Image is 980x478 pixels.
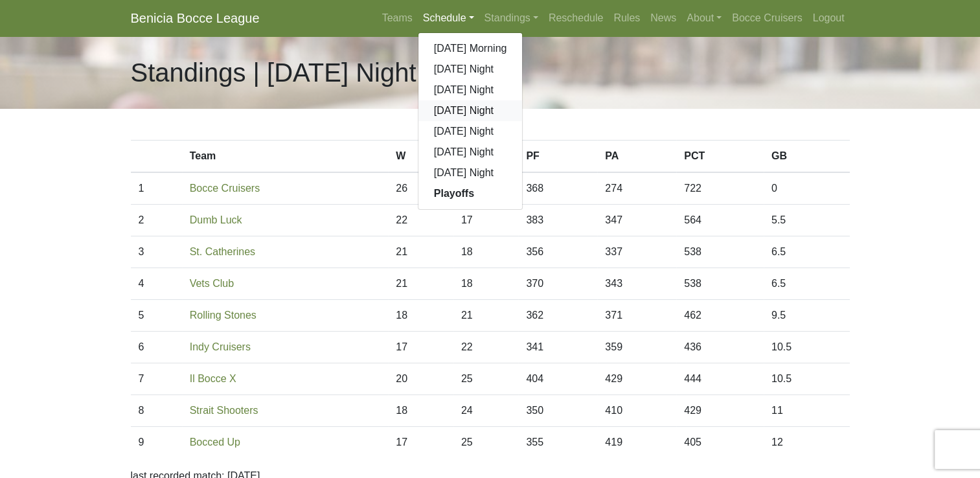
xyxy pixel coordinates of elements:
[676,172,764,205] td: 722
[418,142,523,163] a: [DATE] Night
[764,363,850,395] td: 10.5
[518,172,597,205] td: 368
[543,5,609,31] a: Reschedule
[131,57,416,88] h1: Standings | [DATE] Night
[131,363,182,395] td: 7
[676,363,764,395] td: 444
[453,236,519,268] td: 18
[131,172,182,205] td: 1
[418,5,479,31] a: Schedule
[597,363,676,395] td: 429
[418,38,523,59] a: [DATE] Morning
[190,405,258,416] a: Strait Shooters
[434,188,474,199] strong: Playoffs
[418,80,523,100] a: [DATE] Night
[418,100,523,121] a: [DATE] Night
[453,363,519,395] td: 25
[764,427,850,459] td: 12
[388,427,453,459] td: 17
[597,236,676,268] td: 337
[597,172,676,205] td: 274
[764,395,850,427] td: 11
[676,205,764,236] td: 564
[131,395,182,427] td: 8
[727,5,807,31] a: Bocce Cruisers
[764,172,850,205] td: 0
[453,205,519,236] td: 17
[518,236,597,268] td: 356
[518,300,597,332] td: 362
[608,5,645,31] a: Rules
[453,268,519,300] td: 18
[131,268,182,300] td: 4
[676,268,764,300] td: 538
[645,5,681,31] a: News
[131,236,182,268] td: 3
[518,205,597,236] td: 383
[597,205,676,236] td: 347
[676,141,764,173] th: PCT
[597,141,676,173] th: PA
[388,268,453,300] td: 21
[190,437,240,448] a: Bocced Up
[182,141,389,173] th: Team
[676,236,764,268] td: 538
[597,427,676,459] td: 419
[418,163,523,183] a: [DATE] Night
[518,268,597,300] td: 370
[190,214,242,225] a: Dumb Luck
[597,300,676,332] td: 371
[676,427,764,459] td: 405
[453,300,519,332] td: 21
[764,141,850,173] th: GB
[190,341,251,352] a: Indy Cruisers
[597,268,676,300] td: 343
[597,395,676,427] td: 410
[418,59,523,80] a: [DATE] Night
[131,427,182,459] td: 9
[518,332,597,363] td: 341
[418,183,523,204] a: Playoffs
[479,5,543,31] a: Standings
[676,395,764,427] td: 429
[418,32,523,210] div: Schedule
[388,300,453,332] td: 18
[388,236,453,268] td: 21
[676,332,764,363] td: 436
[131,205,182,236] td: 2
[453,427,519,459] td: 25
[190,183,260,194] a: Bocce Cruisers
[190,373,236,384] a: Il Bocce X
[764,205,850,236] td: 5.5
[676,300,764,332] td: 462
[388,332,453,363] td: 17
[388,205,453,236] td: 22
[764,236,850,268] td: 6.5
[418,121,523,142] a: [DATE] Night
[190,278,234,289] a: Vets Club
[190,310,256,321] a: Rolling Stones
[388,141,453,173] th: W
[131,300,182,332] td: 5
[808,5,850,31] a: Logout
[518,395,597,427] td: 350
[518,363,597,395] td: 404
[518,427,597,459] td: 355
[764,332,850,363] td: 10.5
[388,363,453,395] td: 20
[388,172,453,205] td: 26
[131,332,182,363] td: 6
[388,395,453,427] td: 18
[764,268,850,300] td: 6.5
[681,5,727,31] a: About
[764,300,850,332] td: 9.5
[377,5,418,31] a: Teams
[453,395,519,427] td: 24
[453,332,519,363] td: 22
[597,332,676,363] td: 359
[518,141,597,173] th: PF
[131,5,260,31] a: Benicia Bocce League
[190,246,255,257] a: St. Catherines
